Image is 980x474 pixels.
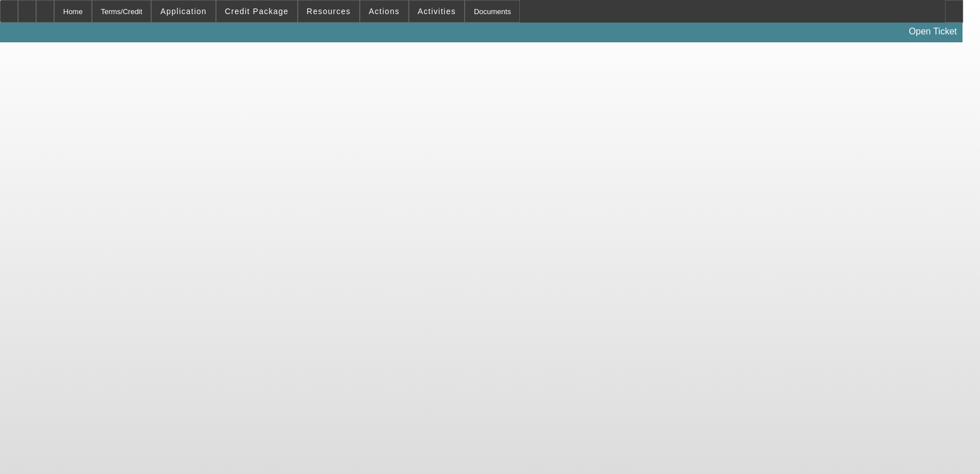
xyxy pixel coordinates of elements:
span: Activities [418,7,456,16]
span: Application [160,7,206,16]
button: Activities [409,1,465,22]
span: Actions [369,7,400,16]
span: Resources [307,7,351,16]
a: Open Ticket [904,22,961,41]
button: Application [152,1,215,22]
button: Actions [360,1,408,22]
button: Resources [298,1,359,22]
span: Credit Package [225,7,289,16]
button: Credit Package [217,1,297,22]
